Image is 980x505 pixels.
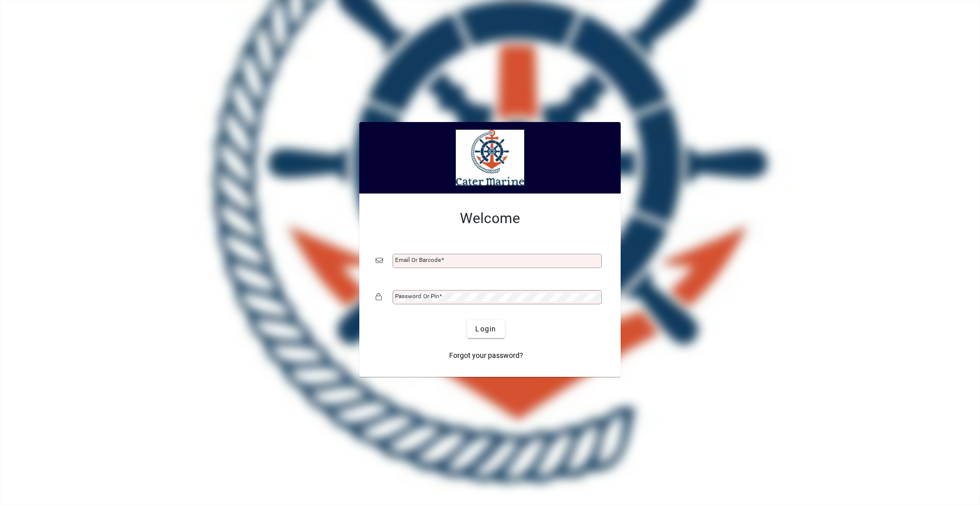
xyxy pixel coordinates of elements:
[395,293,439,300] mat-label: Password or Pin
[467,320,504,338] button: Login
[449,350,523,361] span: Forgot your password?
[395,256,441,263] mat-label: Email or Barcode
[376,210,604,227] h2: Welcome
[475,324,496,334] span: Login
[445,346,527,365] a: Forgot your password?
